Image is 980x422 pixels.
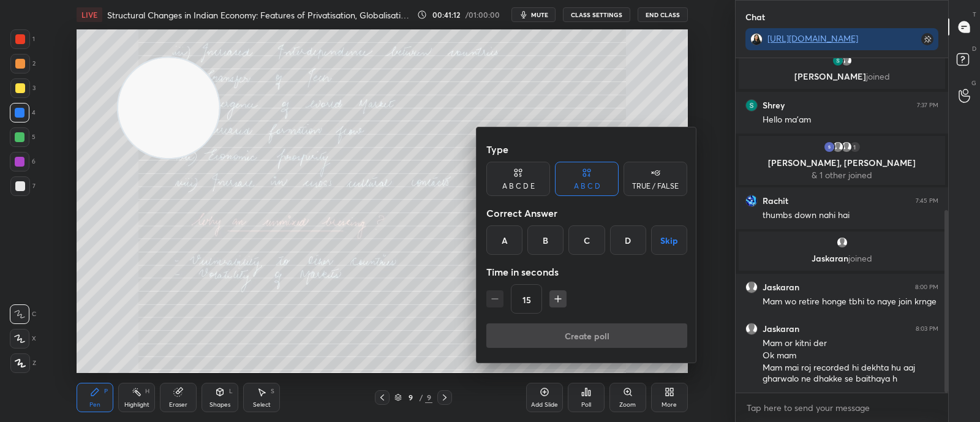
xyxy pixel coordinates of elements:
div: C [568,225,605,255]
div: B [527,225,563,255]
div: D [610,225,646,255]
div: A B C D E [502,183,535,190]
div: Correct Answer [486,201,687,225]
button: Skip [651,225,687,255]
div: A B C D [574,183,600,190]
div: Time in seconds [486,260,687,284]
div: TRUE / FALSE [632,183,679,190]
div: A [486,225,522,255]
div: Type [486,137,687,162]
